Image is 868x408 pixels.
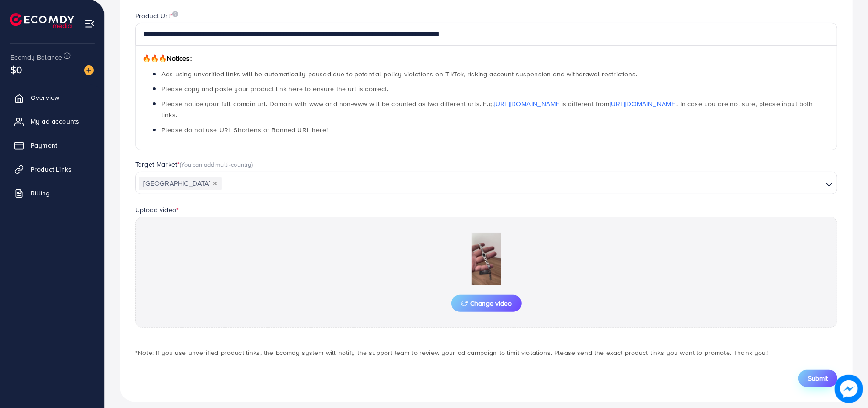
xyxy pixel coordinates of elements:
[161,84,388,94] span: Please copy and paste your product link here to ensure the url is correct.
[835,375,863,403] img: image
[494,99,561,108] a: [URL][DOMAIN_NAME]
[161,125,328,135] span: Please do not use URL Shortens or Banned URL here!
[7,160,97,179] a: Product Links
[31,164,72,174] span: Product Links
[451,295,522,312] button: Change video
[11,53,62,62] span: Ecomdy Balance
[461,300,512,307] span: Change video
[161,69,637,79] span: Ads using unverified links will be automatically paused due to potential policy violations on Tik...
[7,136,97,155] a: Payment
[31,117,79,126] span: My ad accounts
[11,63,22,76] span: $0
[135,172,837,194] div: Search for option
[142,54,192,63] span: Notices:
[135,347,837,358] p: *Note: If you use unverified product links, the Ecomdy system will notify the support team to rev...
[135,160,253,169] label: Target Market
[439,233,534,285] img: Preview Image
[139,177,222,190] span: [GEOGRAPHIC_DATA]
[213,181,217,186] button: Deselect Pakistan
[31,140,57,150] span: Payment
[135,11,178,21] label: Product Url
[135,205,179,215] label: Upload video
[7,183,97,203] a: Billing
[10,13,74,28] img: logo
[142,54,167,63] span: 🔥🔥🔥
[84,18,95,29] img: menu
[798,370,837,387] button: Submit
[180,160,253,169] span: (You can add multi-country)
[7,88,97,107] a: Overview
[610,99,677,108] a: [URL][DOMAIN_NAME]
[223,176,822,191] input: Search for option
[808,374,828,383] span: Submit
[172,11,178,17] img: image
[31,188,50,198] span: Billing
[7,112,97,131] a: My ad accounts
[31,93,59,102] span: Overview
[84,65,94,75] img: image
[161,99,813,119] span: Please notice your full domain url. Domain with www and non-www will be counted as two different ...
